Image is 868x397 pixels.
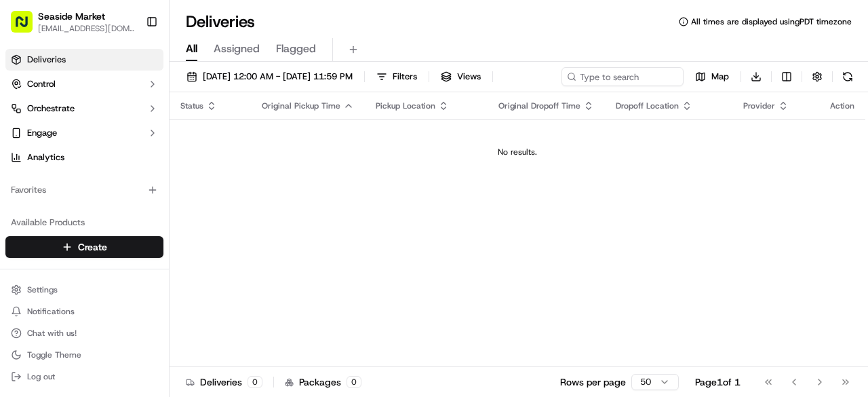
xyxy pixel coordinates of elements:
[27,371,55,382] span: Log out
[5,367,163,386] button: Log out
[435,67,487,86] button: Views
[38,23,135,34] button: [EMAIL_ADDRESS][DOMAIN_NAME]
[27,349,81,360] span: Toggle Theme
[175,147,860,157] div: No results.
[5,212,163,233] div: Available Products
[27,78,56,90] span: Control
[27,151,64,164] span: Analytics
[38,10,105,23] button: Seaside Market
[5,122,163,144] button: Engage
[27,306,75,317] span: Notifications
[5,49,163,71] a: Deliveries
[5,5,140,38] button: Seaside Market[EMAIL_ADDRESS][DOMAIN_NAME]
[560,375,626,389] p: Rows per page
[186,11,255,33] h1: Deliveries
[5,98,163,119] button: Orchestrate
[695,375,741,389] div: Page 1 of 1
[214,41,260,57] span: Assigned
[561,67,684,86] input: Type to search
[248,376,262,388] div: 0
[180,100,203,111] span: Status
[5,302,163,321] button: Notifications
[186,41,197,57] span: All
[838,67,857,86] button: Refresh
[5,236,163,258] button: Create
[616,100,679,111] span: Dropoff Location
[78,240,107,254] span: Create
[285,375,361,389] div: Packages
[830,100,854,111] div: Action
[27,102,75,115] span: Orchestrate
[5,179,163,201] div: Favorites
[347,376,361,388] div: 0
[5,73,163,95] button: Control
[276,41,316,57] span: Flagged
[180,67,359,86] button: [DATE] 12:00 AM - [DATE] 11:59 PM
[262,100,340,111] span: Original Pickup Time
[5,345,163,364] button: Toggle Theme
[27,284,58,295] span: Settings
[498,100,580,111] span: Original Dropoff Time
[743,100,775,111] span: Provider
[27,328,77,339] span: Chat with us!
[376,100,435,111] span: Pickup Location
[370,67,423,86] button: Filters
[691,16,852,27] span: All times are displayed using PDT timezone
[27,127,57,139] span: Engage
[5,147,163,168] a: Analytics
[457,71,481,83] span: Views
[689,67,735,86] button: Map
[5,280,163,299] button: Settings
[393,71,417,83] span: Filters
[711,71,729,83] span: Map
[27,54,66,66] span: Deliveries
[186,375,262,389] div: Deliveries
[5,324,163,343] button: Chat with us!
[203,71,353,83] span: [DATE] 12:00 AM - [DATE] 11:59 PM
